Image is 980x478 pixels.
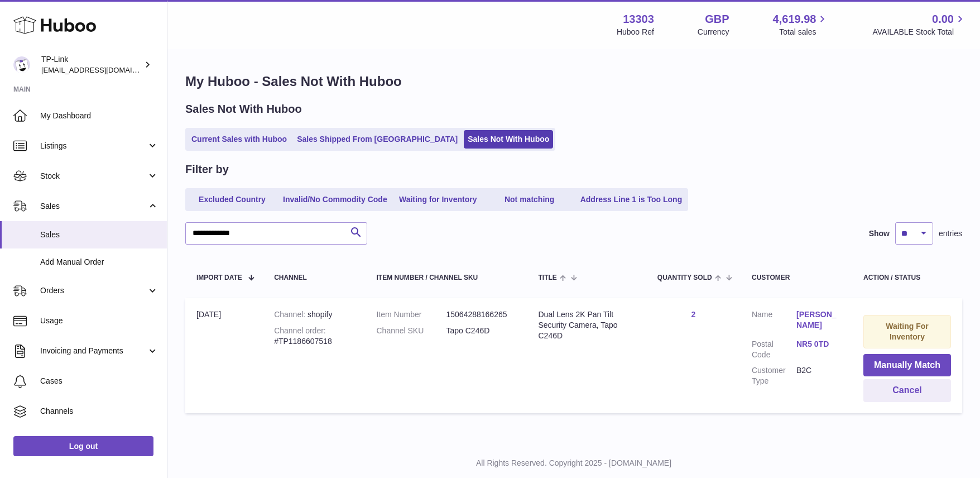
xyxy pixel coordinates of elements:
div: Dual Lens 2K Pan Tilt Security Camera, Tapo C246D [538,309,635,341]
span: My Dashboard [40,111,158,121]
a: Log out [13,436,153,456]
span: Listings [40,141,147,151]
span: Sales [40,201,147,212]
div: #TP1186607518 [274,326,354,347]
button: Cancel [863,379,951,402]
span: Usage [40,316,158,326]
a: 4,619.98 Total sales [773,12,829,37]
span: Import date [196,274,242,281]
span: Stock [40,171,147,181]
dt: Name [752,309,796,333]
span: [EMAIL_ADDRESS][DOMAIN_NAME] [41,65,164,74]
div: Action / Status [863,274,951,281]
dd: B2C [796,365,841,386]
img: gaby.chen@tp-link.com [13,56,30,73]
dd: Tapo C246D [446,326,516,336]
strong: 13303 [623,12,654,27]
a: Sales Shipped From [GEOGRAPHIC_DATA] [293,130,462,149]
span: 4,619.98 [773,12,816,27]
span: Channels [40,406,158,417]
div: Item Number / Channel SKU [376,274,516,281]
p: All Rights Reserved. Copyright 2025 - [DOMAIN_NAME] [176,458,971,469]
button: Manually Match [863,354,951,377]
span: Sales [40,230,158,240]
dt: Item Number [376,309,446,320]
h2: Sales Not With Huboo [185,102,302,117]
div: TP-Link [41,54,142,75]
a: Excluded Country [188,190,277,209]
span: AVAILABLE Stock Total [872,27,967,37]
h2: Filter by [185,162,229,177]
span: entries [939,228,962,239]
div: shopify [274,309,354,320]
span: Orders [40,285,147,296]
a: NR5 0TD [796,339,841,350]
label: Show [869,228,890,239]
span: Invoicing and Payments [40,346,147,356]
span: Total sales [779,27,829,37]
strong: Channel order [274,326,326,335]
dt: Channel SKU [376,326,446,336]
div: Channel [274,274,354,281]
span: 0.00 [932,12,954,27]
strong: Channel [274,310,308,319]
a: Not matching [485,190,574,209]
span: Add Manual Order [40,257,158,267]
a: 0.00 AVAILABLE Stock Total [872,12,967,37]
dt: Customer Type [752,365,796,386]
a: Invalid/No Commodity Code [279,190,391,209]
strong: Waiting For Inventory [886,322,928,341]
dt: Postal Code [752,339,796,360]
td: [DATE] [185,298,263,413]
div: Customer [752,274,841,281]
a: Waiting for Inventory [393,190,483,209]
dd: 15064288166265 [446,309,516,320]
span: Title [538,274,556,281]
a: Current Sales with Huboo [188,130,291,149]
strong: GBP [705,12,729,27]
span: Quantity Sold [657,274,712,281]
a: Sales Not With Huboo [464,130,553,149]
div: Currency [698,27,729,37]
div: Huboo Ref [617,27,654,37]
span: Cases [40,376,158,386]
a: 2 [691,310,696,319]
a: [PERSON_NAME] [796,309,841,331]
a: Address Line 1 is Too Long [577,190,686,209]
h1: My Huboo - Sales Not With Huboo [185,73,962,90]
